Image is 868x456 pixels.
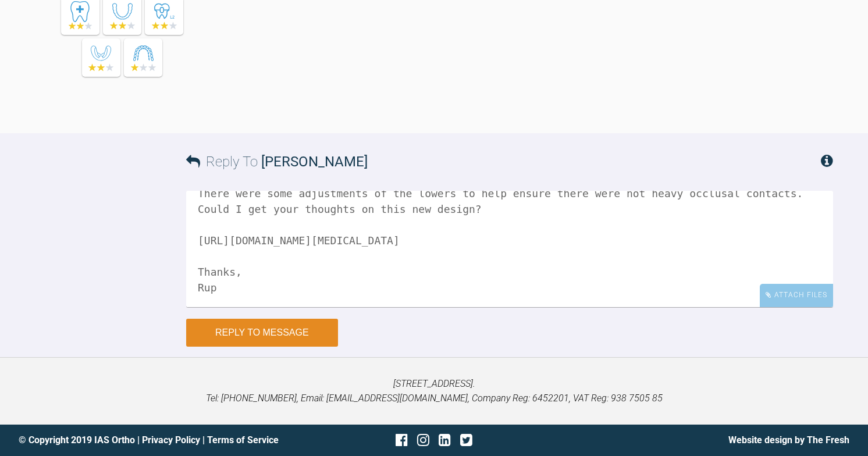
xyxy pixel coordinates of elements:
a: Terms of Service [207,434,279,446]
a: Website design by The Fresh [728,434,849,446]
h3: Reply To [186,151,368,173]
a: Privacy Policy [142,434,200,446]
button: Reply to Message [186,319,338,347]
div: Attach Files [760,284,833,307]
textarea: Hi Seb, I followed your lead and agree, the patient does not need much intrusion. The tipping wou... [186,191,833,307]
p: [STREET_ADDRESS]. Tel: [PHONE_NUMBER], Email: [EMAIL_ADDRESS][DOMAIN_NAME], Company Reg: 6452201,... [19,376,849,406]
div: © Copyright 2019 IAS Ortho | | [19,433,296,448]
span: [PERSON_NAME] [261,154,368,170]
